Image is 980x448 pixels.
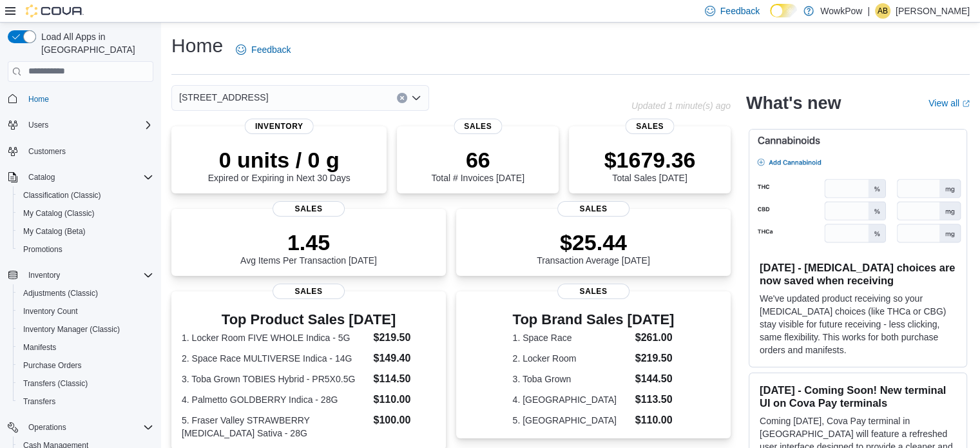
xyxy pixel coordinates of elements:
[23,378,88,389] span: Transfers (Classic)
[273,201,345,217] span: Sales
[3,168,159,186] button: Catalog
[240,229,377,266] div: Avg Items Per Transaction [DATE]
[867,3,870,19] p: |
[28,94,49,104] span: Home
[18,242,68,257] a: Promotions
[454,119,502,134] span: Sales
[18,304,153,319] span: Inventory Count
[18,322,125,337] a: Inventory Manager (Classic)
[635,330,675,346] dd: $261.00
[13,393,159,411] button: Transfers
[875,3,890,19] div: Amanda Bashucky
[208,147,351,183] div: Expired or Expiring in Next 30 Days
[18,188,153,203] span: Classification (Classic)
[18,286,153,301] span: Adjustments (Classic)
[626,119,674,134] span: Sales
[604,147,696,173] p: $1679.36
[23,226,86,237] span: My Catalog (Beta)
[13,302,159,320] button: Inventory Count
[18,358,87,373] a: Purchase Orders
[18,206,100,221] a: My Catalog (Classic)
[182,312,436,327] h3: Top Product Sales [DATE]
[23,396,55,407] span: Transfers
[513,414,630,427] dt: 5. [GEOGRAPHIC_DATA]
[23,244,62,255] span: Promotions
[18,242,153,257] span: Promotions
[513,373,630,385] dt: 3. Toba Grown
[26,5,84,17] img: Cova
[18,286,103,301] a: Adjustments (Classic)
[23,324,120,335] span: Inventory Manager (Classic)
[23,268,65,283] button: Inventory
[23,144,71,159] a: Customers
[18,376,153,391] span: Transfers (Classic)
[513,331,630,344] dt: 1. Space Race
[820,3,862,19] p: WowkPow
[513,393,630,406] dt: 4. [GEOGRAPHIC_DATA]
[18,340,61,355] a: Manifests
[373,330,435,346] dd: $219.50
[18,188,106,203] a: Classification (Classic)
[23,420,153,435] span: Operations
[397,93,407,103] button: Clear input
[182,373,368,385] dt: 3. Toba Grown TOBIES Hybrid - PR5X0.5G
[23,117,53,133] button: Users
[770,4,797,17] input: Dark Mode
[13,284,159,302] button: Adjustments (Classic)
[411,93,421,103] button: Open list of options
[760,384,956,409] h3: [DATE] - Coming Soon! New terminal UI on Cova Pay terminals
[962,100,970,108] svg: External link
[251,43,291,56] span: Feedback
[18,376,93,391] a: Transfers (Classic)
[182,414,368,440] dt: 5. Fraser Valley STRAWBERRY [MEDICAL_DATA] Sativa - 28G
[23,268,153,283] span: Inventory
[23,92,54,107] a: Home
[13,204,159,222] button: My Catalog (Classic)
[537,229,650,255] p: $25.44
[431,147,524,173] p: 66
[635,351,675,366] dd: $219.50
[23,91,153,107] span: Home
[635,371,675,387] dd: $144.50
[746,93,841,113] h2: What's new
[23,117,153,133] span: Users
[635,392,675,407] dd: $113.50
[604,147,696,183] div: Total Sales [DATE]
[18,340,153,355] span: Manifests
[3,90,159,108] button: Home
[28,270,60,280] span: Inventory
[231,37,296,63] a: Feedback
[23,190,101,200] span: Classification (Classic)
[23,342,56,353] span: Manifests
[13,356,159,375] button: Purchase Orders
[18,358,153,373] span: Purchase Orders
[3,116,159,134] button: Users
[13,320,159,338] button: Inventory Manager (Classic)
[13,240,159,258] button: Promotions
[18,224,153,239] span: My Catalog (Beta)
[928,98,970,108] a: View allExternal link
[23,208,95,219] span: My Catalog (Classic)
[513,352,630,365] dt: 2. Locker Room
[878,3,888,19] span: AB
[23,170,60,185] button: Catalog
[557,201,629,217] span: Sales
[28,146,66,157] span: Customers
[182,331,368,344] dt: 1. Locker Room FIVE WHOLE Indica - 5G
[18,206,153,221] span: My Catalog (Classic)
[720,5,760,17] span: Feedback
[23,288,98,298] span: Adjustments (Classic)
[208,147,351,173] p: 0 units / 0 g
[36,30,153,56] span: Load All Apps in [GEOGRAPHIC_DATA]
[23,170,153,185] span: Catalog
[18,224,91,239] a: My Catalog (Beta)
[373,371,435,387] dd: $114.50
[635,413,675,428] dd: $110.00
[537,229,650,266] div: Transaction Average [DATE]
[171,33,223,59] h1: Home
[28,120,48,130] span: Users
[182,352,368,365] dt: 2. Space Race MULTIVERSE Indica - 14G
[513,312,675,327] h3: Top Brand Sales [DATE]
[18,394,153,409] span: Transfers
[28,172,55,182] span: Catalog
